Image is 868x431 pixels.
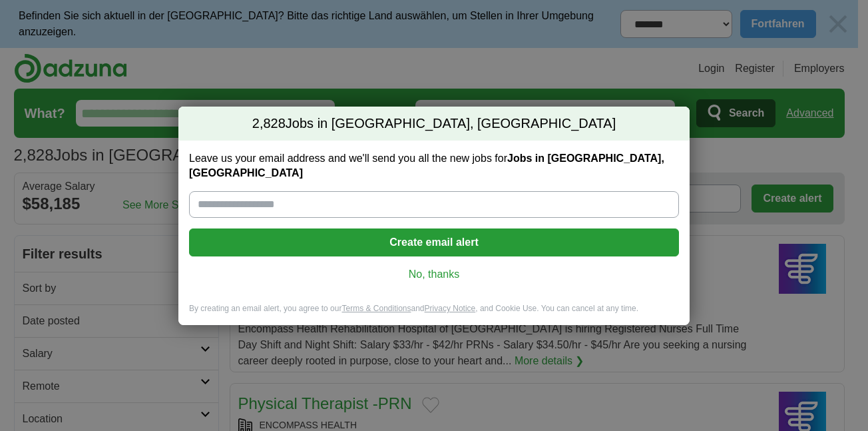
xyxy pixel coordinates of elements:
[341,304,411,313] a: Terms & Conditions
[178,303,690,325] div: By creating an email alert, you agree to our and , and Cookie Use. You can cancel at any time.
[200,267,668,282] a: No, thanks
[189,228,679,256] button: Create email alert
[252,115,286,133] span: 2,828
[425,304,476,313] a: Privacy Notice
[189,151,679,181] label: Leave us your email address and we'll send you all the new jobs for
[178,107,690,141] h2: Jobs in [GEOGRAPHIC_DATA], [GEOGRAPHIC_DATA]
